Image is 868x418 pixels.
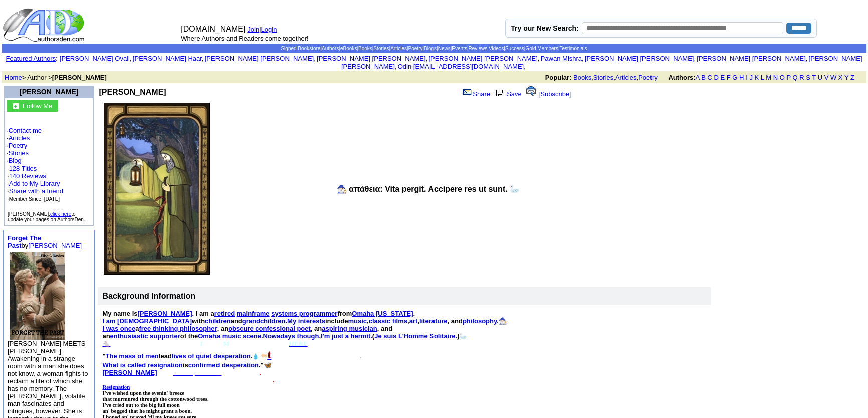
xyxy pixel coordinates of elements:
[539,56,540,62] font: i
[102,361,271,369] span: is ."
[462,90,490,98] a: Share
[812,74,816,81] a: T
[8,211,85,222] font: [PERSON_NAME], to update your pages on AuthorsDen.
[104,103,210,275] img: 112038.jpg
[593,74,613,81] a: Stories
[60,55,862,70] font: , , , , , , , , , ,
[390,46,407,51] a: Articles
[452,46,467,51] a: Events
[766,74,771,81] a: M
[9,127,42,134] a: Contact me
[132,56,133,62] font: i
[398,63,524,70] a: Odin [EMAIL_ADDRESS][DOMAIN_NAME]
[697,55,805,62] a: [PERSON_NAME] [PERSON_NAME]
[615,74,637,81] a: Articles
[850,74,854,81] a: Z
[9,149,29,157] a: Stories
[198,332,261,340] a: Omaha music scene
[369,317,407,325] a: classic films
[237,310,270,317] a: mainframe
[438,46,451,51] a: News
[321,332,372,340] a: I'm just a hermit.
[727,74,731,81] a: F
[799,74,804,81] a: R
[732,74,737,81] a: G
[539,90,541,98] font: [
[263,332,319,340] a: Nowadays though
[701,74,706,81] a: B
[818,74,822,81] a: U
[102,317,506,325] span: with and . include , , , , and .
[707,74,712,81] a: C
[526,64,527,70] font: i
[746,74,748,81] a: I
[289,340,308,347] a: HERE
[7,165,63,202] font: · ·
[200,340,203,347] span: I
[505,46,524,51] a: Success
[271,352,359,360] span: his is what I've written about
[8,234,82,249] font: by
[203,340,222,347] span: DDEN
[6,55,56,62] a: Featured Authors
[9,165,37,172] a: 128 Titles
[786,74,790,81] a: P
[252,353,259,359] a: 💧
[261,351,267,360] span: ⬅
[773,74,778,81] a: N
[102,352,271,360] span: " lead .
[181,25,245,33] font: [DOMAIN_NAME]
[228,325,311,332] a: obscure confessional poet
[424,46,437,51] a: Blogs
[271,310,337,317] a: systems programmer
[7,180,63,202] font: · · ·
[6,55,57,62] font: :
[102,408,192,414] b: an' begged that he might grant a boon.
[23,101,52,110] a: Follow Me
[223,340,229,347] span: M
[714,74,718,81] a: D
[188,361,259,369] a: confirmed desperation
[638,74,658,81] a: Poetry
[20,88,78,96] a: [PERSON_NAME]
[573,74,591,81] a: Books
[824,74,829,81] a: V
[495,88,506,96] img: library.gif
[419,317,448,325] a: literature
[106,352,159,360] a: The mass of men
[267,348,271,361] span: t
[52,74,107,81] b: [PERSON_NAME]
[408,46,423,51] a: Poetry
[13,103,19,109] img: gc.jpg
[281,46,320,51] a: Signed Bookstore
[526,86,536,96] img: alert.gif
[541,55,582,62] a: Pawan Mishra
[205,317,231,325] a: children
[9,187,63,195] a: Share with a friend
[340,46,357,51] a: eBooks
[138,310,192,317] a: [PERSON_NAME]
[139,325,216,332] a: free thinking philosopher
[525,46,558,51] a: Gold Members
[792,74,797,81] a: Q
[110,332,180,340] a: enthusiastic supporter
[3,8,87,43] img: logo_ad.gif
[585,55,694,62] a: [PERSON_NAME] [PERSON_NAME]
[348,317,367,325] a: music
[545,74,572,81] b: Popular:
[511,24,578,32] label: Try our New Search:
[397,64,398,70] font: i
[807,56,808,62] font: i
[9,157,22,164] a: Blog
[102,369,157,376] a: [PERSON_NAME]
[489,46,504,51] a: Videos
[181,35,308,42] font: Where Authors and Readers come together!
[102,384,130,390] a: Resignation
[102,332,467,340] span: an of the . , ( )
[195,369,222,376] a: le sentier
[102,325,135,332] a: I was once
[459,332,467,340] a: 🦢
[102,317,192,325] a: I am [DEMOGRAPHIC_DATA]
[214,310,235,317] a: retired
